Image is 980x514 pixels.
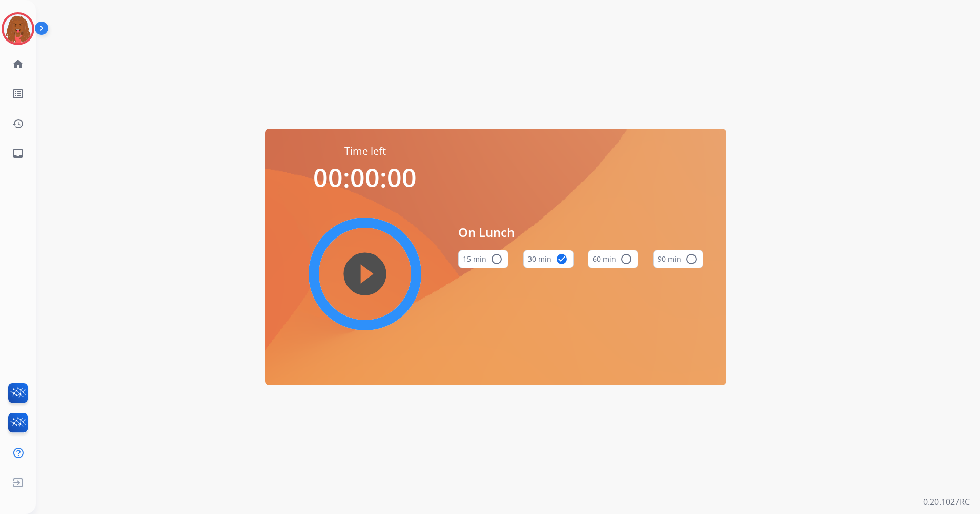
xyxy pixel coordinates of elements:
[588,250,638,268] button: 60 min
[620,253,632,265] mat-icon: radio_button_unchecked
[556,253,568,265] mat-icon: check_circle
[458,250,508,268] button: 15 min
[12,117,24,130] mat-icon: history
[685,253,698,265] mat-icon: radio_button_unchecked
[12,147,24,160] mat-icon: inbox
[313,160,417,195] span: 00:00:00
[359,268,371,280] mat-icon: play_circle_filled
[653,250,703,268] button: 90 min
[4,14,32,43] img: avatar
[458,223,703,242] span: On Lunch
[12,88,24,100] mat-icon: list_alt
[344,144,386,159] span: Time left
[923,496,970,508] p: 0.20.1027RC
[491,253,503,265] mat-icon: radio_button_unchecked
[12,58,24,70] mat-icon: home
[523,250,574,268] button: 30 min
